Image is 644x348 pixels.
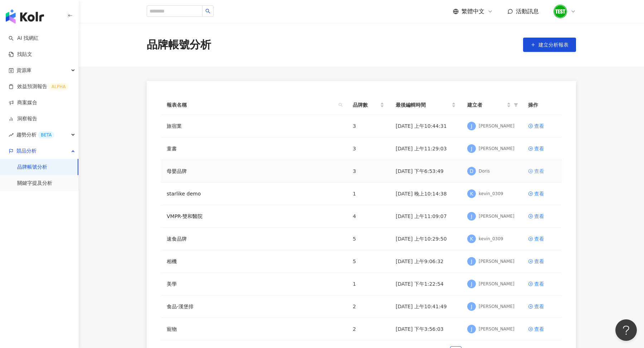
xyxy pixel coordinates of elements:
[347,250,390,273] td: 5
[479,258,514,265] div: [PERSON_NAME]
[167,167,187,175] a: 母嬰品牌
[9,115,37,122] a: 洞察報告
[470,190,473,198] span: K
[390,228,462,250] td: [DATE] 上午10:29:50
[347,273,390,295] td: 1
[538,42,569,48] span: 建立分析報表
[479,191,503,197] div: kevin_0309
[390,273,462,295] td: [DATE] 下午1:22:54
[534,145,544,153] div: 查看
[512,100,519,110] span: filter
[167,303,194,310] a: 食品-漢堡排
[528,235,556,243] a: 查看
[347,295,390,318] td: 2
[479,326,514,332] div: [PERSON_NAME]
[479,123,514,129] div: [PERSON_NAME]
[471,257,472,265] span: J
[467,101,505,109] span: 建立者
[353,101,379,109] span: 品牌數
[470,235,473,243] span: K
[471,325,472,333] span: J
[528,303,556,310] a: 查看
[9,51,32,58] a: 找貼文
[471,280,472,288] span: J
[534,167,544,175] div: 查看
[167,280,177,288] a: 美學
[147,37,211,52] div: 品牌帳號分析
[516,8,539,15] span: 活動訊息
[167,235,187,243] a: 速食品牌
[470,167,474,175] span: D
[528,167,556,175] a: 查看
[167,257,177,265] a: 相機
[479,213,514,219] div: [PERSON_NAME]
[471,212,472,220] span: J
[528,122,556,130] a: 查看
[534,212,544,220] div: 查看
[6,9,44,24] img: logo
[514,103,518,107] span: filter
[9,99,37,106] a: 商案媒合
[528,212,556,220] a: 查看
[534,325,544,333] div: 查看
[615,319,637,341] iframe: Help Scout Beacon - Open
[347,183,390,205] td: 1
[205,9,210,14] span: search
[390,115,462,137] td: [DATE] 上午10:44:31
[528,145,556,153] a: 查看
[390,183,462,205] td: [DATE] 晚上10:14:38
[9,132,14,137] span: rise
[390,160,462,183] td: [DATE] 下午6:53:49
[167,190,201,198] a: starlike demo
[528,257,556,265] a: 查看
[479,168,490,174] div: Doris
[337,100,344,110] span: search
[522,95,562,115] th: 操作
[167,145,177,153] a: 童書
[347,95,390,115] th: 品牌數
[479,236,503,242] div: kevin_0309
[390,95,462,115] th: 最後編輯時間
[534,257,544,265] div: 查看
[16,143,36,159] span: 競品分析
[167,101,336,109] span: 報表名稱
[553,5,567,18] img: unnamed.png
[17,180,52,187] a: 關鍵字提及分析
[534,235,544,243] div: 查看
[167,212,203,220] a: VMPR-雙和醫院
[338,103,343,107] span: search
[167,325,177,333] a: 寵物
[17,164,47,171] a: 品牌帳號分析
[347,137,390,160] td: 3
[471,122,472,130] span: J
[16,127,54,143] span: 趨勢分析
[534,280,544,288] div: 查看
[347,205,390,228] td: 4
[462,95,522,115] th: 建立者
[390,250,462,273] td: [DATE] 上午9:06:32
[347,115,390,137] td: 3
[9,83,68,90] a: 效益預測報告ALPHA
[534,303,544,310] div: 查看
[479,304,514,310] div: [PERSON_NAME]
[528,190,556,198] a: 查看
[167,122,182,130] a: 旅宿業
[347,160,390,183] td: 3
[528,280,556,288] a: 查看
[38,131,54,139] div: BETA
[479,146,514,152] div: [PERSON_NAME]
[347,318,390,340] td: 2
[396,101,450,109] span: 最後編輯時間
[9,35,39,42] a: searchAI 找網紅
[390,205,462,228] td: [DATE] 上午11:09:07
[534,190,544,198] div: 查看
[528,325,556,333] a: 查看
[471,145,472,153] span: J
[471,303,472,310] span: J
[534,122,544,130] div: 查看
[16,62,31,78] span: 資源庫
[479,281,514,287] div: [PERSON_NAME]
[462,8,484,15] span: 繁體中文
[390,295,462,318] td: [DATE] 上午10:41:49
[347,228,390,250] td: 5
